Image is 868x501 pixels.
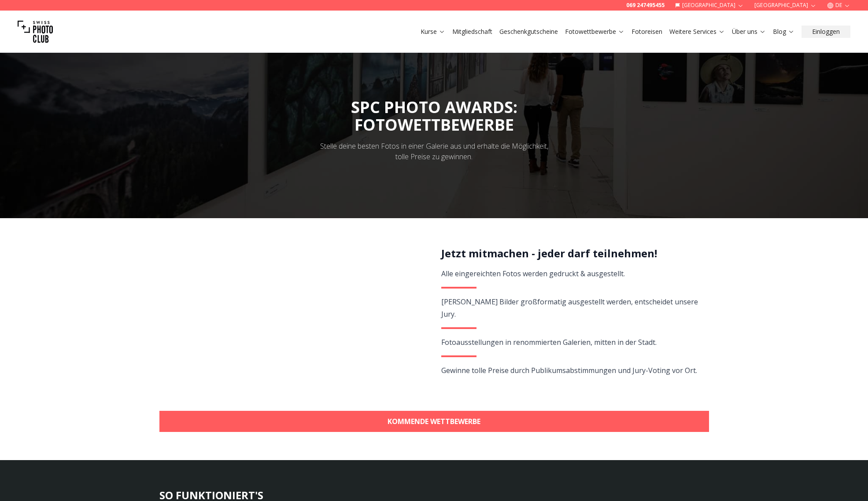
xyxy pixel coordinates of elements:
[351,116,517,134] div: FOTOWETTBEWERBE
[421,27,445,36] a: Kurse
[441,366,697,375] span: Gewinne tolle Preise durch Publikumsabstimmungen und Jury-Voting vor Ort.
[802,26,850,38] button: Einloggen
[565,27,624,36] a: Fotowettbewerbe
[626,2,665,9] a: 069 247495455
[773,27,794,36] a: Blog
[441,297,698,319] span: [PERSON_NAME] Bilder großformatig ausgestellt werden, entscheidet unsere Jury.
[417,26,449,38] button: Kurse
[441,337,657,347] span: Fotoausstellungen in renommierten Galerien, mitten in der Stadt.
[452,27,492,36] a: Mitgliedschaft
[728,26,769,38] button: Über uns
[314,141,554,162] div: Stelle deine besten Fotos in einer Galerie aus und erhalte die Möglichkeit, tolle Preise zu gewin...
[732,27,766,36] a: Über uns
[496,26,561,38] button: Geschenkgutscheine
[499,27,558,36] a: Geschenkgutscheine
[628,26,666,38] button: Fotoreisen
[669,27,725,36] a: Weitere Services
[449,26,496,38] button: Mitgliedschaft
[18,14,53,49] img: Swiss photo club
[351,96,517,134] span: SPC PHOTO AWARDS:
[441,269,625,278] span: Alle eingereichten Fotos werden gedruckt & ausgestellt.
[561,26,628,38] button: Fotowettbewerbe
[769,26,798,38] button: Blog
[441,246,699,260] h2: Jetzt mitmachen - jeder darf teilnehmen!
[632,27,662,36] a: Fotoreisen
[159,411,709,432] a: KOMMENDE WETTBEWERBE
[666,26,728,38] button: Weitere Services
